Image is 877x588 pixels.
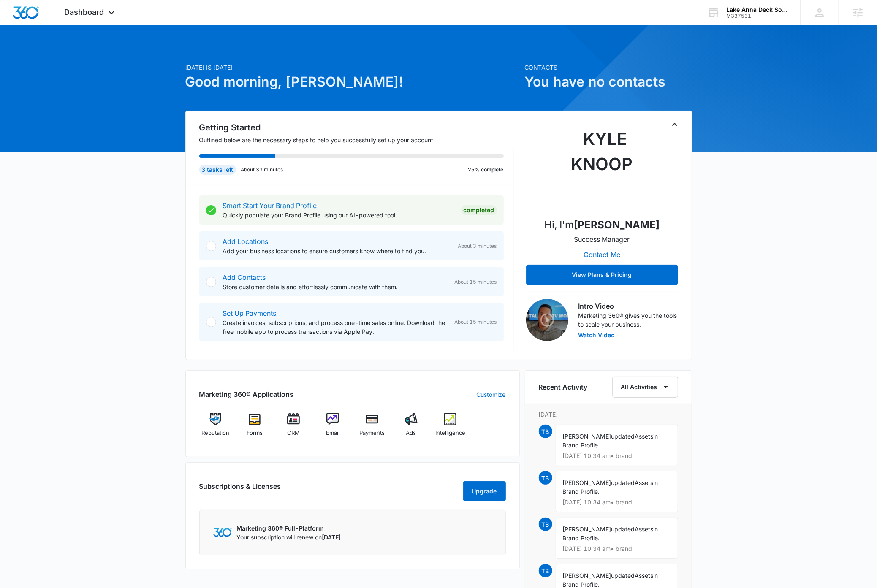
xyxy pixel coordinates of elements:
button: View Plans & Pricing [526,265,678,285]
span: [PERSON_NAME] [563,433,611,440]
a: Add Contacts [223,273,266,282]
p: Success Manager [574,234,630,244]
p: Your subscription will renew on [237,533,341,542]
span: Assets [635,433,654,440]
span: TB [539,518,552,531]
img: Marketing 360 Logo [213,528,232,537]
span: updated [611,433,635,440]
p: Quickly populate your Brand Profile using our AI-powered tool. [223,211,454,219]
a: CRM [277,413,310,443]
p: Add your business locations to ensure customers know where to find you. [223,247,451,255]
span: Assets [635,572,654,579]
img: Intro Video [526,299,568,341]
span: About 3 minutes [458,242,497,250]
h1: Good morning, [PERSON_NAME]! [185,72,520,92]
span: updated [611,572,635,579]
a: Email [317,413,349,443]
button: Upgrade [463,481,506,501]
span: Intelligence [435,429,465,437]
p: About 33 minutes [241,166,283,173]
span: Ads [406,429,416,437]
span: [PERSON_NAME] [563,572,611,579]
h2: Marketing 360® Applications [199,389,294,399]
a: Set Up Payments [223,309,277,317]
p: [DATE] 10:34 am • brand [563,546,671,552]
p: Hi, I'm [544,217,660,233]
h2: Getting Started [199,121,514,134]
p: Store customer details and effortlessly communicate with them. [223,282,448,291]
a: Forms [238,413,271,443]
p: Contacts [525,63,692,72]
h2: Subscriptions & Licenses [199,481,281,498]
p: 25% complete [468,166,504,173]
a: Add Locations [223,237,269,246]
span: Assets [635,526,654,533]
p: [DATE] 10:34 am • brand [563,499,671,505]
span: Forms [247,429,263,437]
p: Marketing 360® gives you the tools to scale your business. [578,311,678,329]
div: account id [726,13,788,19]
a: Smart Start Your Brand Profile [223,201,317,210]
span: Assets [635,479,654,486]
img: Kyle Knoop [560,126,644,211]
h1: You have no contacts [525,72,692,92]
span: TB [539,471,552,485]
p: Create invoices, subscriptions, and process one-time sales online. Download the free mobile app t... [223,318,448,336]
span: Payments [359,429,385,437]
div: Completed [461,205,497,215]
h3: Intro Video [578,301,678,311]
p: [DATE] is [DATE] [185,63,520,72]
span: updated [611,526,635,533]
span: TB [539,564,552,577]
button: Watch Video [578,332,615,338]
span: [PERSON_NAME] [563,526,611,533]
span: About 15 minutes [455,318,497,326]
span: Dashboard [65,8,104,16]
span: [DATE] [322,534,341,541]
p: [DATE] [539,410,678,419]
div: account name [726,6,788,13]
a: Intelligence [434,413,467,443]
a: Ads [395,413,427,443]
p: [DATE] 10:34 am • brand [563,453,671,459]
button: Toggle Collapse [670,119,680,130]
a: Customize [477,390,506,399]
span: Reputation [201,429,229,437]
button: Contact Me [575,244,629,265]
p: Marketing 360® Full-Platform [237,524,341,533]
span: updated [611,479,635,486]
span: About 15 minutes [455,278,497,286]
strong: [PERSON_NAME] [574,219,660,231]
span: TB [539,425,552,438]
a: Reputation [199,413,232,443]
div: 3 tasks left [199,165,236,175]
a: Payments [356,413,388,443]
h6: Recent Activity [539,382,588,392]
span: Email [326,429,339,437]
span: [PERSON_NAME] [563,479,611,486]
button: All Activities [612,377,678,398]
span: CRM [287,429,300,437]
p: Outlined below are the necessary steps to help you successfully set up your account. [199,135,514,144]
